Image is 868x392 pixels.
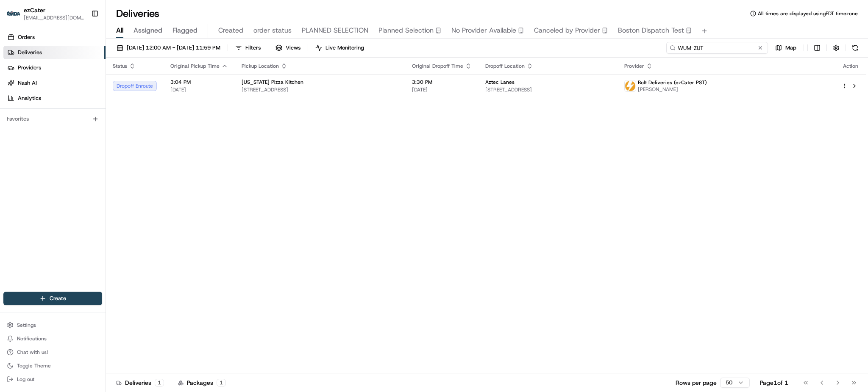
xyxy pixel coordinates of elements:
button: Notifications [3,333,102,345]
span: Aztec Lanes [485,79,515,86]
img: ezCater [7,11,20,17]
div: Deliveries [116,378,164,387]
div: Start new chat [29,81,139,89]
button: Settings [3,319,102,331]
div: Favorites [3,112,102,126]
span: Map [785,44,796,52]
button: ezCater [24,6,45,14]
span: All [116,25,123,36]
button: Log out [3,373,102,385]
span: 3:04 PM [170,79,228,86]
span: Orders [18,33,35,41]
span: Planned Selection [378,25,434,36]
button: Create [3,292,102,305]
div: 1 [217,379,226,386]
div: We're available if you need us! [29,89,107,96]
button: Toggle Theme [3,360,102,372]
span: PLANNED SELECTION [302,25,368,36]
span: Flagged [172,25,198,36]
span: order status [253,25,292,36]
button: Chat with us! [3,346,102,358]
span: [DATE] [412,86,472,93]
span: Views [286,44,300,52]
button: Live Monitoring [312,42,368,54]
span: [DATE] [170,86,228,93]
button: Views [272,42,304,54]
input: Clear [22,55,140,63]
span: Deliveries [18,49,42,56]
div: 📗 [8,124,15,130]
a: Analytics [3,91,106,105]
img: bolt_logo.png [625,80,636,91]
span: [DATE] 12:00 AM - [DATE] 11:59 PM [127,44,220,52]
p: Rows per page [676,378,717,387]
div: Packages [178,378,226,387]
button: Map [771,42,800,54]
span: Notifications [17,335,47,342]
div: Action [842,63,860,69]
a: Orders [3,30,106,44]
span: Dropoff Location [485,63,525,69]
span: Create [50,295,66,302]
span: Boston Dispatch Test [618,25,684,36]
span: Nash AI [18,79,37,87]
span: Analytics [18,94,41,102]
span: Bolt Deliveries (ezCater PST) [638,79,707,86]
span: [US_STATE] Pizza Kitchen [242,79,303,86]
span: [STREET_ADDRESS] [485,86,611,93]
span: Filters [245,44,261,52]
button: ezCaterezCater[EMAIL_ADDRESS][DOMAIN_NAME] [3,3,88,24]
a: Providers [3,61,106,75]
span: [PERSON_NAME] [638,86,707,93]
button: Filters [231,42,264,54]
a: Nash AI [3,76,106,90]
a: Powered byPylon [60,143,103,150]
span: Original Dropoff Time [412,63,463,69]
span: Provider [624,63,644,69]
span: All times are displayed using EDT timezone [758,10,858,17]
div: 💻 [72,124,78,130]
div: 1 [155,379,164,386]
span: Original Pickup Time [170,63,220,69]
a: Deliveries [3,46,106,59]
a: 💻API Documentation [68,119,139,135]
span: Live Monitoring [325,44,364,52]
span: No Provider Available [451,25,516,36]
span: Toggle Theme [17,362,51,369]
button: Refresh [849,42,861,54]
span: Pylon [84,144,103,150]
span: Log out [17,376,34,383]
img: 1736555255976-a54dd68f-1ca7-489b-9aae-adbdc363a1c4 [8,81,24,96]
span: [STREET_ADDRESS] [242,86,398,93]
button: Start new chat [144,83,154,94]
span: Assigned [134,25,162,36]
span: Chat with us! [17,349,48,356]
span: Status [113,63,127,69]
input: Type to search [666,42,768,54]
img: Nash [8,8,25,25]
span: Knowledge Base [17,123,65,131]
span: Pickup Location [242,63,279,69]
span: Settings [17,322,36,329]
button: [EMAIL_ADDRESS][DOMAIN_NAME] [24,14,84,21]
span: 3:30 PM [412,79,472,86]
span: Canceled by Provider [534,25,600,36]
div: Page 1 of 1 [760,378,788,387]
span: API Documentation [80,123,136,131]
p: Welcome 👋 [8,34,154,47]
a: 📗Knowledge Base [5,119,68,135]
h1: Deliveries [116,7,159,20]
button: [DATE] 12:00 AM - [DATE] 11:59 PM [113,42,224,54]
span: Created [218,25,243,36]
span: Providers [18,64,41,72]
